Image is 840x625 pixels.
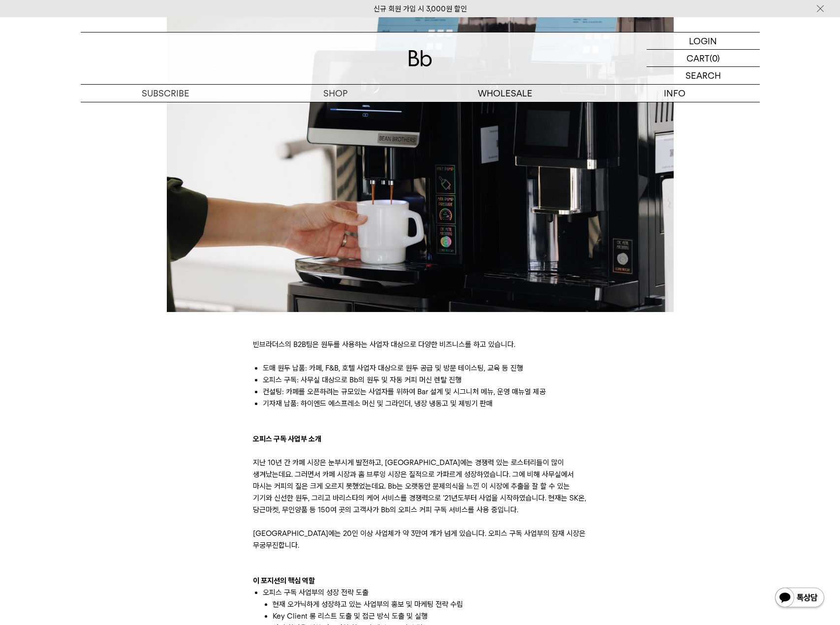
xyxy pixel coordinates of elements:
p: INFO [590,85,760,102]
b: 이 포지션의 핵심 역할 [253,576,315,585]
img: 카카오톡 채널 1:1 채팅 버튼 [774,587,825,610]
p: 지난 10년 간 카페 시장은 눈부시게 발전하고, [GEOGRAPHIC_DATA]에는 경쟁력 있는 로스터리들이 많이 생겨났는데요. 그러면서 카페 시장과 홈 브루잉 시장은 질적으... [253,457,588,551]
img: 로고 [408,50,432,66]
p: 오피스 구독 사업부의 성장 전략 도출 [263,587,588,598]
p: (0) [710,50,720,66]
p: CART [686,50,710,66]
li: 컨설팅: 카페를 오픈하려는 규모있는 사업자를 위하여 Bar 설계 및 시그니처 메뉴, 운영 매뉴얼 제공 [263,386,588,398]
p: SEARCH [685,67,721,84]
a: SHOP [250,85,420,102]
p: WHOLESALE [420,85,590,102]
a: LOGIN [647,32,760,50]
a: 신규 회원 가입 시 3,000원 할인 [373,4,467,13]
li: 오피스 구독: 사무실 대상으로 Bb의 원두 및 자동 커피 머신 렌탈 진행 [263,374,588,386]
a: SUBSCRIBE [81,85,250,102]
li: Key Client 롱 리스트 도출 및 접근 방식 도출 및 실행 [273,610,588,622]
p: LOGIN [689,32,717,49]
li: 현재 오가닉하게 성장하고 있는 사업부의 홍보 및 마케팅 전략 수립 [273,598,588,610]
p: 빈브라더스의 B2B팀은 원두를 사용하는 사업자 대상으로 다양한 비즈니스를 하고 있습니다. [253,339,588,350]
a: CART (0) [647,50,760,67]
li: 도매 원두 납품: 카페, F&B, 호텔 사업자 대상으로 원두 공급 및 방문 테이스팅, 교육 등 진행 [263,362,588,374]
li: 기자재 납품: 하이엔드 에스프레소 머신 및 그라인더, 냉장 냉동고 및 제빙기 판매 [263,398,588,409]
b: 오피스 구독 사업부 소개 [253,435,321,443]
